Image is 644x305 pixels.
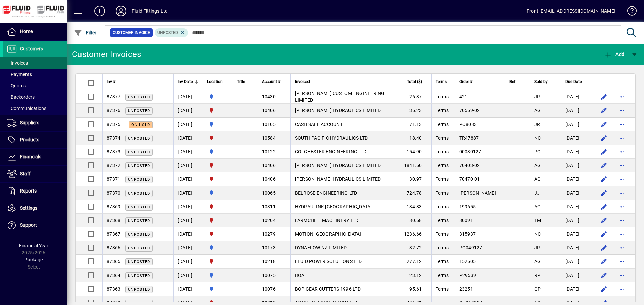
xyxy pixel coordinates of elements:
[128,246,150,250] span: Unposted
[107,190,120,196] span: 87370
[436,218,449,223] span: Terms
[110,5,132,17] button: Profile
[561,104,592,118] td: [DATE]
[128,95,150,99] span: Unposted
[561,214,592,227] td: [DATE]
[391,214,431,227] td: 80.58
[107,176,120,182] span: 87371
[459,259,476,264] span: 152505
[599,105,609,116] button: Edit
[436,286,449,292] span: Terms
[391,104,431,118] td: 135.23
[157,30,178,35] span: Unposted
[436,259,449,264] span: Terms
[391,255,431,269] td: 277.12
[599,133,609,143] button: Edit
[207,78,229,85] div: Location
[207,217,229,224] span: FLUID FITTINGS CHRISTCHURCH
[262,231,276,237] span: 10279
[173,214,203,227] td: [DATE]
[459,122,477,127] span: PO8083
[459,135,479,141] span: TR47887
[459,163,480,168] span: 70403-02
[7,83,26,88] span: Quotes
[561,255,592,269] td: [DATE]
[207,107,229,114] span: FLUID FITTINGS CHRISTCHURCH
[599,215,609,226] button: Edit
[616,187,627,198] button: More options
[616,119,627,130] button: More options
[107,273,120,278] span: 87364
[436,94,449,99] span: Terms
[3,200,67,217] a: Settings
[436,163,449,168] span: Terms
[262,78,286,85] div: Account #
[295,286,361,292] span: BOP GEAR CUTTERS 1996 LTD
[128,150,150,154] span: Unposted
[295,218,359,223] span: FARMCHIEF MACHINERY LTD
[107,204,120,209] span: 87369
[128,177,150,182] span: Unposted
[391,269,431,282] td: 23.12
[295,190,357,196] span: BELROSE ENGINEERING LTD
[561,269,592,282] td: [DATE]
[295,231,361,237] span: MOTION [GEOGRAPHIC_DATA]
[534,218,541,223] span: TM
[599,256,609,267] button: Edit
[128,274,150,278] span: Unposted
[436,231,449,237] span: Terms
[295,108,381,113] span: [PERSON_NAME] HYDRAULICS LIMITED
[207,121,229,128] span: AUCKLAND
[616,215,627,226] button: More options
[3,80,67,91] a: Quotes
[459,204,476,209] span: 199655
[459,94,468,99] span: 421
[237,78,245,85] span: Title
[128,164,150,168] span: Unposted
[616,105,627,116] button: More options
[20,205,37,211] span: Settings
[616,174,627,184] button: More options
[295,122,343,127] span: CASH SALE ACCOUNT
[534,190,540,196] span: JJ
[561,186,592,200] td: [DATE]
[616,160,627,171] button: More options
[534,286,541,292] span: GP
[509,78,526,85] div: Ref
[534,94,540,99] span: JR
[295,204,372,209] span: HYDRAULINK [GEOGRAPHIC_DATA]
[391,118,431,131] td: 71.13
[534,135,541,141] span: NC
[599,146,609,157] button: Edit
[295,78,310,85] span: Invoiced
[20,46,43,51] span: Customers
[262,190,276,196] span: 10065
[20,171,31,176] span: Staff
[3,149,67,165] a: Financials
[391,90,431,104] td: 26.37
[616,270,627,281] button: More options
[561,172,592,186] td: [DATE]
[7,106,46,111] span: Communications
[391,200,431,214] td: 134.83
[599,242,609,253] button: Edit
[132,6,168,16] div: Fluid Fittings Ltd
[391,282,431,296] td: 95.61
[599,201,609,212] button: Edit
[173,255,203,269] td: [DATE]
[237,78,253,85] div: Title
[207,134,229,142] span: FLUID FITTINGS CHRISTCHURCH
[262,78,280,85] span: Account #
[262,149,276,154] span: 10122
[207,230,229,238] span: FLUID FITTINGS CHRISTCHURCH
[173,172,203,186] td: [DATE]
[561,90,592,104] td: [DATE]
[173,118,203,131] td: [DATE]
[561,227,592,241] td: [DATE]
[207,272,229,279] span: AUCKLAND
[599,187,609,198] button: Edit
[128,287,150,292] span: Unposted
[262,122,276,127] span: 10105
[534,149,541,154] span: PC
[3,132,67,148] a: Products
